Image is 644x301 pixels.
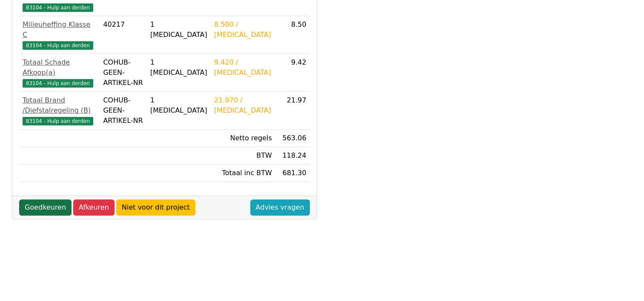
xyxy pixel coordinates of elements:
[275,16,310,54] td: 8.50
[211,165,275,182] td: Totaal inc BTW
[116,199,195,216] a: Niet voor dit project
[275,54,310,92] td: 9.42
[150,20,207,40] div: 1 [MEDICAL_DATA]
[275,147,310,165] td: 118.24
[23,95,96,126] a: Totaal Brand /Diefstalregeling (B)83104 - Hulp aan derden
[23,41,93,50] span: 83104 - Hulp aan derden
[23,95,96,116] div: Totaal Brand /Diefstalregeling (B)
[275,130,310,147] td: 563.06
[23,79,93,88] span: 83104 - Hulp aan derden
[100,92,147,130] td: COHUB-GEEN-ARTIKEL-NR
[23,117,93,125] span: 83104 - Hulp aan derden
[250,199,310,216] a: Advies vragen
[214,57,272,78] div: 9.420 / [MEDICAL_DATA]
[23,57,96,78] div: Totaal Schade Afkoop(a)
[23,20,96,50] a: Milieuheffing Klasse C83104 - Hulp aan derden
[23,3,93,12] span: 83104 - Hulp aan derden
[275,92,310,130] td: 21.97
[214,20,272,40] div: 8.500 / [MEDICAL_DATA]
[100,54,147,92] td: COHUB-GEEN-ARTIKEL-NR
[23,57,96,88] a: Totaal Schade Afkoop(a)83104 - Hulp aan derden
[150,95,207,116] div: 1 [MEDICAL_DATA]
[73,199,114,216] a: Afkeuren
[19,199,72,216] a: Goedkeuren
[211,147,275,165] td: BTW
[214,95,272,116] div: 21.970 / [MEDICAL_DATA]
[150,57,207,78] div: 1 [MEDICAL_DATA]
[23,20,96,40] div: Milieuheffing Klasse C
[211,130,275,147] td: Netto regels
[100,16,147,54] td: 40217
[275,165,310,182] td: 681.30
